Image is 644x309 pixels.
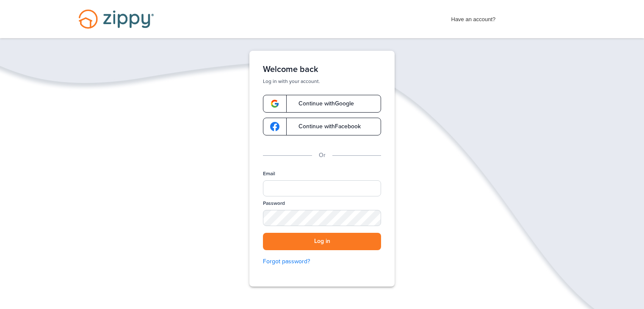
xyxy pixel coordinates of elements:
[319,151,326,160] p: Or
[263,78,381,85] p: Log in with your account.
[270,122,279,131] img: google-logo
[263,170,275,177] label: Email
[263,210,381,226] input: Password
[263,95,381,113] a: google-logoContinue withGoogle
[263,200,285,207] label: Password
[451,11,496,24] span: Have an account?
[270,99,279,108] img: google-logo
[263,64,381,74] h1: Welcome back
[263,233,381,250] button: Log in
[263,180,381,196] input: Email
[290,124,361,130] span: Continue with Facebook
[263,257,381,266] a: Forgot password?
[290,101,354,107] span: Continue with Google
[263,118,381,135] a: google-logoContinue withFacebook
